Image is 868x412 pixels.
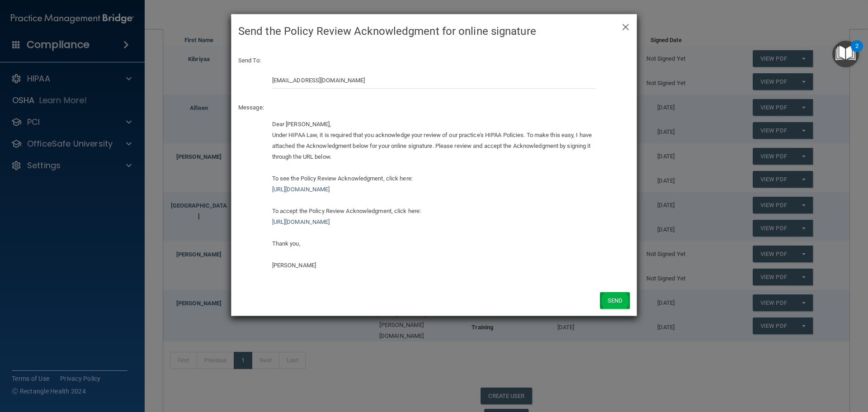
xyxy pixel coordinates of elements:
[272,119,596,271] div: Dear [PERSON_NAME], Under HIPAA Law, it is required that you acknowledge your review of our pract...
[832,41,859,67] button: Open Resource Center, 2 new notifications
[600,292,630,309] button: Send
[272,218,330,225] a: [URL][DOMAIN_NAME]
[238,55,630,66] p: Send To:
[238,21,630,41] h4: Send the Policy Review Acknowledgment for online signature
[622,17,630,35] span: ×
[272,72,596,89] input: Email Address
[855,46,859,58] div: 2
[272,186,330,193] a: [URL][DOMAIN_NAME]
[238,102,630,113] p: Message:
